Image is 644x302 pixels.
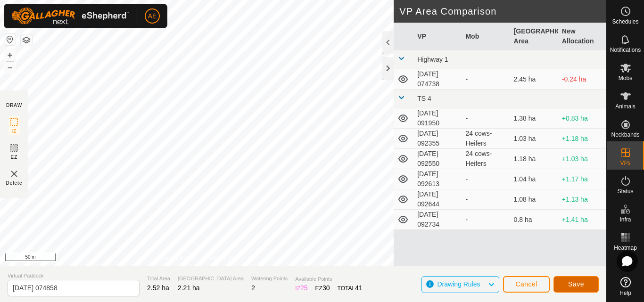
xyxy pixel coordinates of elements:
[465,174,506,184] div: -
[413,169,462,189] td: [DATE] 092613
[612,19,638,24] span: Schedules
[619,75,632,81] span: Mobs
[510,69,558,90] td: 2.45 ha
[510,129,558,149] td: 1.03 ha
[413,210,462,230] td: [DATE] 092734
[558,210,606,230] td: +1.41 ha
[322,284,330,292] span: 30
[399,6,606,17] h2: VP Area Comparison
[417,56,448,63] span: Highway 1
[251,284,255,292] span: 2
[510,149,558,169] td: 1.18 ha
[610,47,641,53] span: Notifications
[503,276,550,293] button: Cancel
[413,149,462,169] td: [DATE] 092550
[568,280,584,288] span: Save
[8,272,140,280] span: Virtual Paddock
[147,275,170,283] span: Total Area
[300,284,308,292] span: 25
[510,189,558,210] td: 1.08 ha
[413,69,462,90] td: [DATE] 074738
[295,283,307,293] div: IZ
[295,275,362,283] span: Available Points
[619,290,631,296] span: Help
[615,104,636,109] span: Animals
[413,23,462,50] th: VP
[178,284,200,292] span: 2.21 ha
[437,280,480,288] span: Drawing Rules
[510,23,558,50] th: [GEOGRAPHIC_DATA] Area
[206,254,234,262] a: Contact Us
[315,283,330,293] div: EZ
[465,129,506,148] div: 24 cows-Heifers
[558,149,606,169] td: +1.03 ha
[355,284,363,292] span: 41
[11,8,129,24] img: Gallagher Logo
[251,275,288,283] span: Watering Points
[465,74,506,84] div: -
[558,23,606,50] th: New Allocation
[465,215,506,225] div: -
[611,132,639,138] span: Neckbands
[515,280,537,288] span: Cancel
[465,195,506,204] div: -
[4,34,16,45] button: Reset Map
[147,284,169,292] span: 2.52 ha
[614,245,637,251] span: Heatmap
[558,69,606,90] td: -0.24 ha
[413,129,462,149] td: [DATE] 092355
[178,275,244,283] span: [GEOGRAPHIC_DATA] Area
[465,114,506,123] div: -
[558,169,606,189] td: +1.17 ha
[620,160,630,166] span: VPs
[607,273,644,300] a: Help
[510,210,558,230] td: 0.8 ha
[510,169,558,189] td: 1.04 ha
[8,168,20,180] img: VP
[619,217,631,222] span: Infra
[4,62,16,73] button: –
[417,95,431,102] span: TS 4
[558,189,606,210] td: +1.13 ha
[553,276,599,293] button: Save
[510,108,558,129] td: 1.38 ha
[338,283,363,293] div: TOTAL
[21,34,32,46] button: Map Layers
[462,23,510,50] th: Mob
[413,189,462,210] td: [DATE] 092644
[148,11,157,21] span: AE
[6,180,23,187] span: Delete
[4,49,16,61] button: +
[12,128,17,135] span: IZ
[6,102,22,109] div: DRAW
[160,254,195,262] a: Privacy Policy
[558,129,606,149] td: +1.18 ha
[465,149,506,169] div: 24 cows-Heifers
[11,154,18,161] span: EZ
[558,108,606,129] td: +0.83 ha
[413,108,462,129] td: [DATE] 091950
[617,188,633,194] span: Status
